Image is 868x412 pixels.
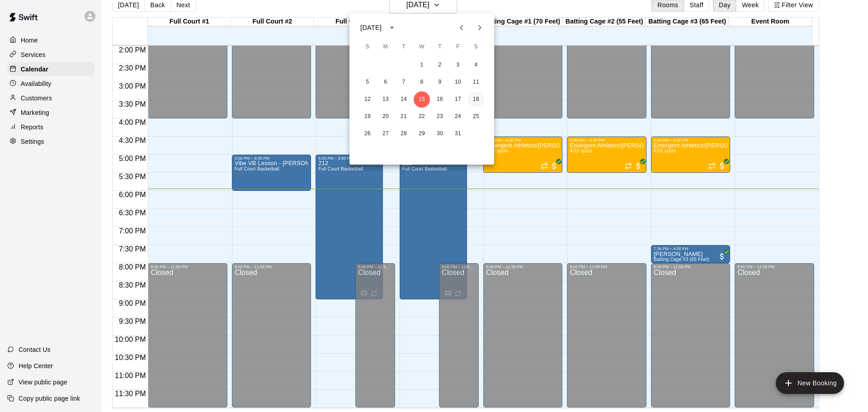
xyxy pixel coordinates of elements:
[414,38,430,56] span: Wednesday
[359,74,376,90] button: 5
[468,57,484,73] button: 4
[468,91,484,108] button: 18
[450,57,466,73] button: 3
[377,38,394,56] span: Monday
[468,38,484,56] span: Saturday
[414,109,430,125] button: 22
[377,91,394,108] button: 13
[468,109,484,125] button: 25
[450,38,466,56] span: Friday
[359,38,376,56] span: Sunday
[384,20,400,35] button: calendar view is open, switch to year view
[414,57,430,73] button: 1
[377,109,394,125] button: 20
[432,126,448,142] button: 30
[432,91,448,108] button: 16
[377,74,394,90] button: 6
[414,91,430,108] button: 15
[432,57,448,73] button: 2
[450,126,466,142] button: 31
[360,23,382,33] div: [DATE]
[450,74,466,90] button: 10
[359,126,376,142] button: 26
[414,126,430,142] button: 29
[359,109,376,125] button: 19
[359,91,376,108] button: 12
[396,126,412,142] button: 28
[432,109,448,125] button: 23
[468,74,484,90] button: 11
[396,91,412,108] button: 14
[396,38,412,56] span: Tuesday
[414,74,430,90] button: 8
[432,74,448,90] button: 9
[453,19,471,37] button: Previous month
[377,126,394,142] button: 27
[450,91,466,108] button: 17
[396,74,412,90] button: 7
[471,19,489,37] button: Next month
[450,109,466,125] button: 24
[396,109,412,125] button: 21
[432,38,448,56] span: Thursday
